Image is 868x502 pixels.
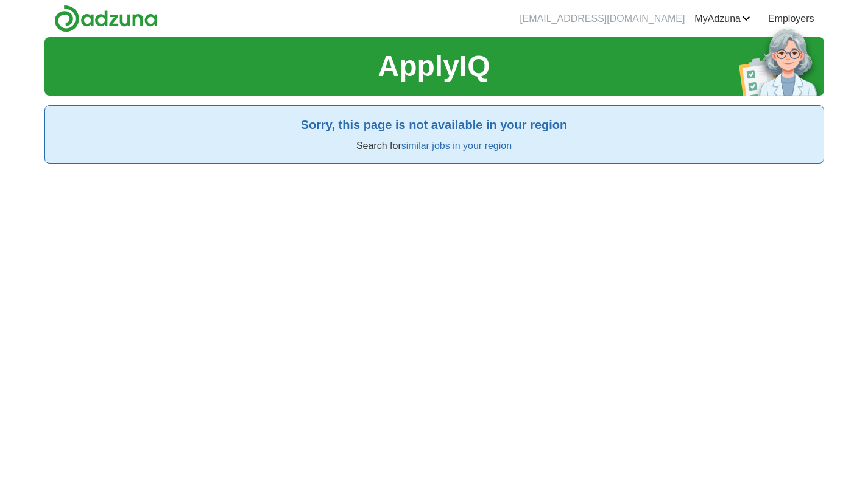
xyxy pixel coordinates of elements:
[520,12,685,26] li: [EMAIL_ADDRESS][DOMAIN_NAME]
[694,12,750,26] a: MyAdzuna
[54,5,158,32] img: Adzuna logo
[55,116,814,134] h2: Sorry, this page is not available in your region
[401,141,512,151] a: similar jobs in your region
[768,12,814,26] a: Employers
[378,44,490,88] h1: ApplyIQ
[55,139,814,153] p: Search for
